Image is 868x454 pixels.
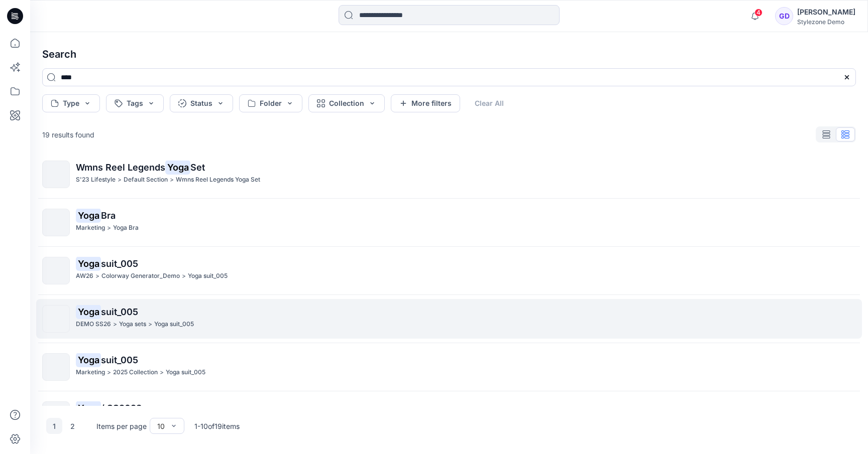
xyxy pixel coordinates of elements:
a: Wmns Reel LegendsYogaSetS'23 Lifestyle>Default Section>Wmns Reel Legends Yoga Set [36,155,862,194]
a: Yogasuit_005DEMO SS26>Yoga sets>Yoga suit_005 [36,299,862,339]
button: 1 [46,418,62,434]
p: DEMO SS26 [76,319,111,330]
button: Status [170,94,233,112]
p: Default Section [124,175,168,185]
span: / SS2023 [101,403,142,413]
p: > [118,175,122,185]
p: Wmns Reel Legends Yoga Set [176,175,260,185]
div: 10 [157,421,165,431]
p: 1 - 10 of 19 items [194,421,240,431]
p: Marketing [76,367,105,378]
button: Tags [106,94,164,112]
div: GD [775,7,793,25]
p: Yoga suit_005 [188,271,228,281]
p: Yoga Bra [113,223,139,233]
button: Folder [239,94,302,112]
p: AW26 [76,271,93,281]
mark: Yoga [76,208,101,222]
span: Bra [101,210,116,221]
a: Yoga/ SS2023Collections>Athletha>Yoga / SS2023 [36,395,862,435]
mark: Yoga [76,401,101,415]
p: Marketing [76,223,105,233]
mark: Yoga [76,353,101,367]
p: > [107,367,111,378]
p: 19 results found [42,129,94,140]
p: Colorway Generator_Demo [101,271,180,281]
p: 2025 Collection [113,367,158,378]
p: > [148,319,152,330]
div: Stylezone Demo [797,18,855,26]
p: > [95,271,99,281]
span: Set [190,162,205,173]
p: > [160,367,164,378]
p: > [182,271,186,281]
p: > [107,223,111,233]
button: Collection [308,94,385,112]
a: YogaBraMarketing>Yoga Bra [36,203,862,242]
mark: Yoga [76,305,101,319]
p: Items per page [96,421,147,431]
span: suit_005 [101,258,138,269]
a: Yogasuit_005Marketing>2025 Collection>Yoga suit_005 [36,347,862,387]
p: Yoga suit_005 [154,319,194,330]
button: 2 [64,418,80,434]
button: Type [42,94,100,112]
span: suit_005 [101,307,138,317]
p: Yoga suit_005 [166,367,205,378]
mark: Yoga [165,160,190,174]
a: Yogasuit_005AW26>Colorway Generator_Demo>Yoga suit_005 [36,251,862,290]
div: [PERSON_NAME] [797,6,855,18]
span: Wmns Reel Legends [76,162,165,173]
p: S'23 Lifestyle [76,175,116,185]
p: > [113,319,117,330]
h4: Search [34,40,864,68]
span: suit_005 [101,355,138,365]
mark: Yoga [76,256,101,270]
p: > [170,175,174,185]
p: Yoga sets [119,319,146,330]
button: More filters [391,94,460,112]
span: 4 [754,9,763,17]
